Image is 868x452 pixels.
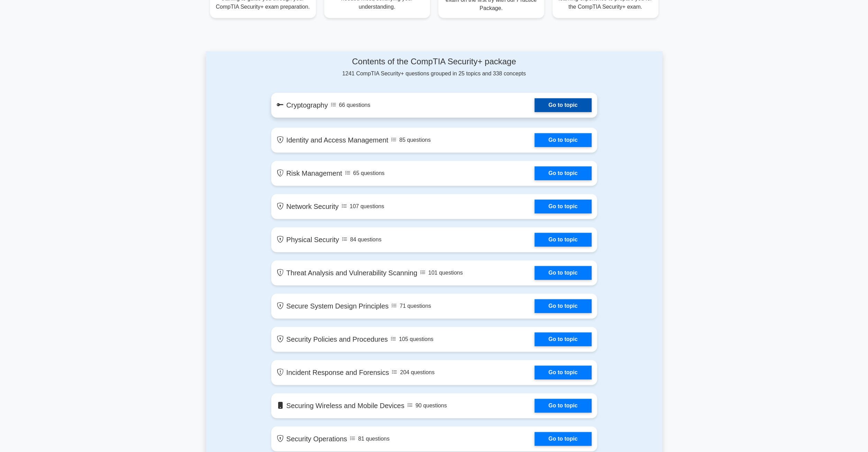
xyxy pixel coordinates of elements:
a: Go to topic [534,432,591,446]
a: Go to topic [534,399,591,413]
a: Go to topic [534,332,591,346]
h4: Contents of the CompTIA Security+ package [271,57,597,67]
a: Go to topic [534,98,591,112]
a: Go to topic [534,133,591,147]
a: Go to topic [534,299,591,313]
a: Go to topic [534,366,591,379]
a: Go to topic [534,233,591,247]
a: Go to topic [534,266,591,280]
a: Go to topic [534,200,591,213]
div: 1241 CompTIA Security+ questions grouped in 25 topics and 338 concepts [271,57,597,78]
a: Go to topic [534,166,591,180]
